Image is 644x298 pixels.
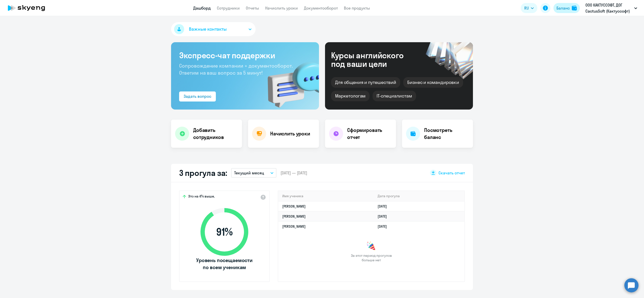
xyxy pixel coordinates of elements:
[265,6,298,11] a: Начислить уроки
[556,5,570,11] div: Баланс
[280,170,307,176] span: [DATE] — [DATE]
[188,194,215,200] span: Это на 4% выше,
[378,224,391,229] a: [DATE]
[195,257,253,271] span: Уровень посещаемости по всем ученикам
[553,3,580,13] button: Балансbalance
[524,5,529,11] span: RU
[331,91,370,101] div: Маркетологам
[282,204,306,209] a: [PERSON_NAME]
[282,224,306,229] a: [PERSON_NAME]
[195,226,253,238] span: 91 %
[585,2,632,14] p: ООО КАКТУССОФТ, ДОГ CactusSoft (Кактуссофт)
[572,6,577,11] img: balance
[260,53,319,110] img: bg-img
[344,6,370,11] a: Все продукты
[189,26,227,32] span: Важные контакты
[278,191,374,201] th: Имя ученика
[378,204,391,209] a: [DATE]
[234,170,264,176] p: Текущий месяц
[184,93,211,99] div: Задать вопрос
[378,214,391,219] a: [DATE]
[193,127,238,141] h4: Добавить сотрудников
[374,191,464,201] th: Дата прогула
[366,241,376,251] img: congrats
[521,3,537,13] button: RU
[270,130,310,137] h4: Начислить уроки
[217,6,240,11] a: Сотрудники
[424,127,469,141] h4: Посмотреть баланс
[304,6,338,11] a: Документооборот
[231,168,276,178] button: Текущий месяц
[331,77,400,88] div: Для общения и путешествий
[179,50,311,60] h3: Экспресс-чат поддержки
[246,6,259,11] a: Отчеты
[347,127,392,141] h4: Сформировать отчет
[331,51,417,68] div: Курсы английского под ваши цели
[179,63,293,76] span: Сопровождение компании + документооборот. Ответим на ваш вопрос за 5 минут!
[171,22,256,36] button: Важные контакты
[438,170,465,176] span: Скачать отчет
[193,6,211,11] a: Дашборд
[350,253,392,262] span: За этот период прогулов больше нет
[179,91,216,102] button: Задать вопрос
[583,2,640,14] button: ООО КАКТУССОФТ, ДОГ CactusSoft (Кактуссофт)
[282,214,306,219] a: [PERSON_NAME]
[373,91,416,101] div: IT-специалистам
[403,77,463,88] div: Бизнес и командировки
[179,168,227,178] h2: 3 прогула за:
